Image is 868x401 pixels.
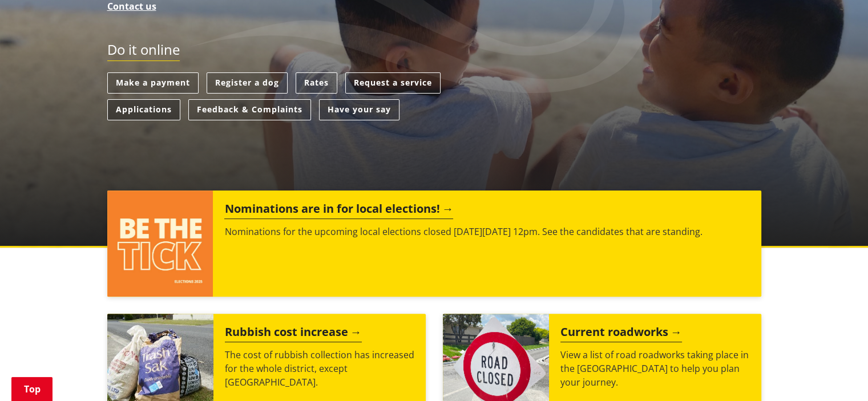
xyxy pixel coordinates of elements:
[225,325,362,342] h2: Rubbish cost increase
[11,377,53,401] a: Top
[319,99,399,120] a: Have your say
[107,99,180,120] a: Applications
[296,72,337,94] a: Rates
[107,72,199,94] a: Make a payment
[345,72,441,94] a: Request a service
[188,99,311,120] a: Feedback & Complaints
[560,348,750,389] p: View a list of road roadworks taking place in the [GEOGRAPHIC_DATA] to help you plan your journey.
[107,191,213,297] img: ELECTIONS 2025 (15)
[225,348,414,389] p: The cost of rubbish collection has increased for the whole district, except [GEOGRAPHIC_DATA].
[207,72,288,94] a: Register a dog
[815,353,857,394] iframe: Messenger Launcher
[224,202,453,219] h2: Nominations are in for local elections!
[224,225,749,238] p: Nominations for the upcoming local elections closed [DATE][DATE] 12pm. See the candidates that ar...
[107,42,180,62] h2: Do it online
[560,325,682,342] h2: Current roadworks
[107,191,761,297] a: Nominations are in for local elections! Nominations for the upcoming local elections closed [DATE...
